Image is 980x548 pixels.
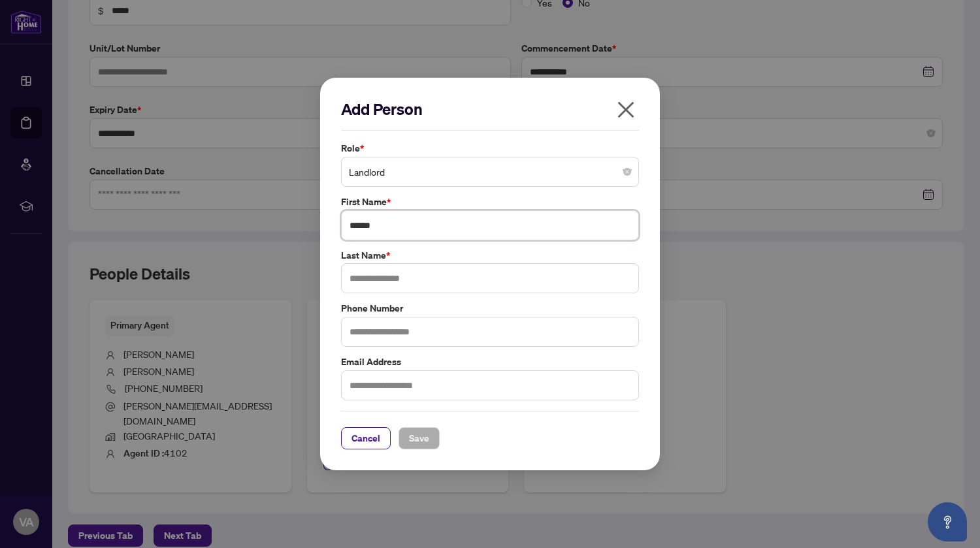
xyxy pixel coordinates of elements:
[399,427,440,449] button: Save
[341,248,639,263] label: Last Name
[349,159,631,184] span: Landlord
[615,99,636,120] span: close
[351,428,380,449] span: Cancel
[341,195,639,209] label: First Name
[341,427,391,449] button: Cancel
[341,141,639,155] label: Role
[341,99,639,120] h2: Add Person
[341,355,639,369] label: Email Address
[341,301,639,315] label: Phone Number
[928,502,967,541] button: Open asap
[623,168,631,176] span: close-circle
